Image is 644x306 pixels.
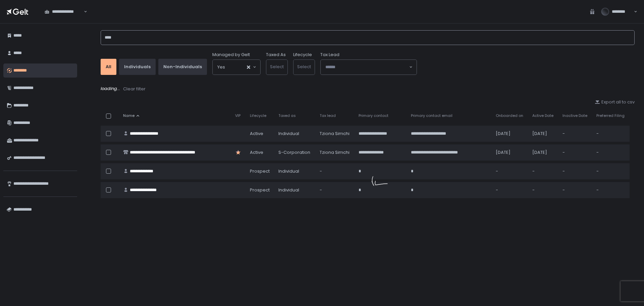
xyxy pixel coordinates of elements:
div: S-Corporation [278,149,312,156]
div: - [320,168,351,174]
button: Individuals [119,59,156,75]
div: Individual [278,168,312,174]
div: - [320,187,351,193]
span: active [250,149,263,156]
div: [DATE] [496,131,524,137]
span: Tax lead [320,113,336,118]
input: Search for option [325,64,409,71]
span: Onboarded on [496,113,523,118]
div: Individual [278,131,312,137]
div: Search for option [213,60,260,75]
span: Lifecycle [250,113,266,118]
div: [DATE] [496,149,524,156]
div: - [532,187,554,193]
div: - [596,187,626,193]
div: - [562,187,588,193]
span: Select [270,63,284,70]
button: Clear filter [123,86,146,92]
span: Inactive Date [562,113,587,118]
label: Lifecycle [293,52,312,58]
div: All [106,64,111,70]
span: VIP [235,113,240,118]
span: Preferred Filing [596,113,625,118]
div: - [562,168,588,174]
div: - [596,149,626,156]
input: Search for option [225,64,246,71]
span: Primary contact email [411,113,452,118]
div: Tziona Simchi [320,149,351,156]
span: Name [123,113,135,118]
button: Export all to csv [595,99,635,105]
div: Individual [278,187,312,193]
span: Primary contact [359,113,388,118]
button: Non-Individuals [158,59,207,75]
button: All [101,59,116,75]
div: Tziona Simchi [320,131,351,137]
div: Search for option [40,5,87,19]
div: Clear filter [123,86,146,92]
button: Clear Selected [247,65,250,69]
span: Active Date [532,113,553,118]
span: Select [297,63,311,70]
label: Taxed As [266,52,286,58]
div: Search for option [321,60,417,75]
div: - [532,168,554,174]
div: - [496,187,524,193]
span: Taxed as [278,113,296,118]
div: [DATE] [532,131,554,137]
span: Tax Lead [320,52,339,58]
div: - [596,131,626,137]
span: active [250,131,263,137]
div: Non-Individuals [163,64,202,70]
div: - [562,149,588,156]
div: loading... [101,86,635,92]
div: [DATE] [532,149,554,156]
span: prospect [250,168,270,174]
div: - [496,168,524,174]
span: Managed by Gelt [212,52,250,58]
span: prospect [250,187,270,193]
div: - [562,131,588,137]
div: Individuals [124,64,151,70]
div: - [596,168,626,174]
span: Yes [217,64,225,71]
